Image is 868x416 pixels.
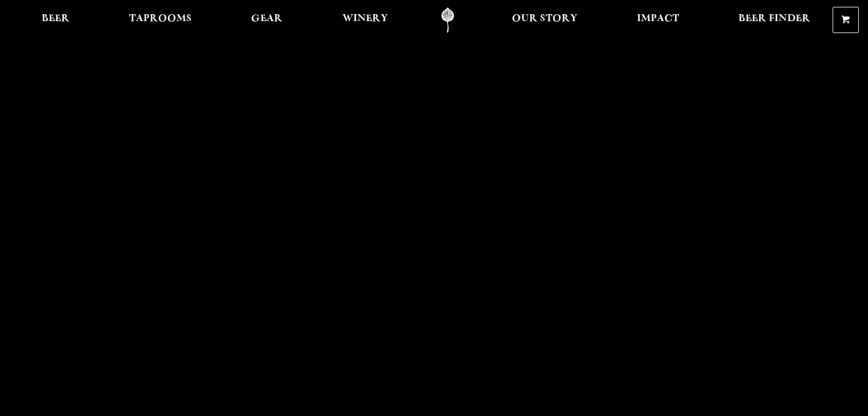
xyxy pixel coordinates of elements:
[122,7,199,33] a: Taprooms
[629,7,687,33] a: Impact
[426,7,469,33] a: Odell Home
[129,14,192,23] span: Taprooms
[512,14,578,23] span: Our Story
[731,7,818,33] a: Beer Finder
[738,14,810,23] span: Beer Finder
[34,7,77,33] a: Beer
[504,7,585,33] a: Our Story
[342,14,388,23] span: Winery
[244,7,290,33] a: Gear
[251,14,282,23] span: Gear
[335,7,395,33] a: Winery
[637,14,679,23] span: Impact
[42,14,70,23] span: Beer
